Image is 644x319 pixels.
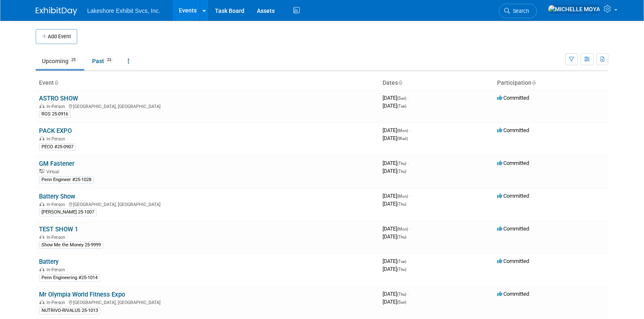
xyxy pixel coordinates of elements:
[383,233,406,240] span: [DATE]
[39,274,100,282] div: Penn Engineering #25-1014
[407,291,409,297] span: -
[409,226,410,232] span: -
[383,193,410,199] span: [DATE]
[39,267,44,271] img: In-Person Event
[39,299,376,305] div: [GEOGRAPHIC_DATA], [GEOGRAPHIC_DATA]
[397,194,408,199] span: (Mon)
[39,103,376,109] div: [GEOGRAPHIC_DATA], [GEOGRAPHIC_DATA]
[397,267,406,272] span: (Thu)
[383,103,406,109] span: [DATE]
[407,95,409,101] span: -
[494,76,608,90] th: Participation
[46,202,68,207] span: In-Person
[397,227,408,231] span: (Mon)
[397,128,408,133] span: (Mon)
[46,300,68,305] span: In-Person
[46,169,61,174] span: Virtual
[383,95,409,101] span: [DATE]
[36,76,379,90] th: Event
[39,95,78,102] a: ASTRO SHOW
[548,5,600,14] img: MICHELLE MOYA
[397,161,406,166] span: (Thu)
[39,241,103,249] div: Show Me the Money 25-9999
[497,160,529,166] span: Committed
[397,259,406,264] span: (Tue)
[532,79,536,86] a: Sort by Participation Type
[36,29,77,44] button: Add Event
[383,168,406,174] span: [DATE]
[46,235,68,240] span: In-Person
[54,79,58,86] a: Sort by Event Name
[46,104,68,109] span: In-Person
[383,201,406,207] span: [DATE]
[39,104,44,108] img: In-Person Event
[497,95,529,101] span: Committed
[397,300,406,304] span: (Sun)
[409,127,410,133] span: -
[397,169,406,174] span: (Thu)
[497,193,529,199] span: Committed
[397,235,406,239] span: (Thu)
[36,7,77,15] img: ExhibitDay
[105,57,114,63] span: 23
[397,202,406,206] span: (Thu)
[39,136,44,140] img: In-Person Event
[39,143,76,151] div: PECO #25-0907
[36,53,84,69] a: Upcoming25
[39,300,44,304] img: In-Person Event
[383,266,406,272] span: [DATE]
[397,136,408,141] span: (Wed)
[46,267,68,272] span: In-Person
[383,135,408,141] span: [DATE]
[397,292,406,297] span: (Thu)
[407,258,409,264] span: -
[397,104,406,108] span: (Tue)
[383,258,409,264] span: [DATE]
[383,226,410,232] span: [DATE]
[39,110,71,118] div: ROS 25-0916
[383,160,409,166] span: [DATE]
[39,176,94,184] div: Penn Engineer #25-1028
[497,291,529,297] span: Committed
[499,4,537,18] a: Search
[39,307,100,314] div: NUTRIVO-RIVALUS 25-1013
[39,160,74,167] a: GM Fastener
[39,202,44,206] img: In-Person Event
[39,209,97,216] div: [PERSON_NAME] 25-1007
[39,235,44,239] img: In-Person Event
[497,226,529,232] span: Committed
[87,7,160,14] span: Lakeshore Exhibit Svcs, Inc.
[39,169,44,173] img: Virtual Event
[397,96,406,101] span: (Sun)
[407,160,409,166] span: -
[379,76,494,90] th: Dates
[383,299,406,305] span: [DATE]
[510,8,529,14] span: Search
[383,291,409,297] span: [DATE]
[86,53,120,69] a: Past23
[409,193,410,199] span: -
[39,201,376,207] div: [GEOGRAPHIC_DATA], [GEOGRAPHIC_DATA]
[383,127,410,133] span: [DATE]
[497,127,529,133] span: Committed
[39,291,125,298] a: Mr Olympia World Fitness Expo
[39,258,59,265] a: Battery
[39,193,75,200] a: Battery Show
[497,258,529,264] span: Committed
[69,57,78,63] span: 25
[46,136,68,142] span: In-Person
[39,127,72,135] a: PACK EXPO
[39,226,78,233] a: TEST SHOW 1
[398,79,402,86] a: Sort by Start Date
